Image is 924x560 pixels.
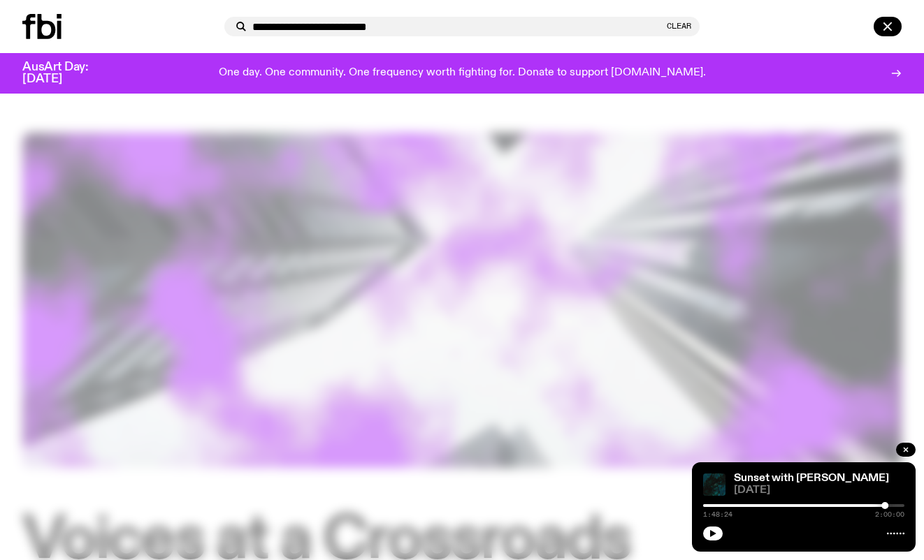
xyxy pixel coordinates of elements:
p: One day. One community. One frequency worth fighting for. Donate to support [DOMAIN_NAME]. [219,67,706,80]
button: Clear [667,22,691,30]
span: 1:48:24 [703,511,732,518]
span: [DATE] [734,485,904,496]
span: 2:00:00 [875,511,904,518]
h3: AusArt Day: [DATE] [22,61,112,85]
a: Sunset with [PERSON_NAME] [734,473,889,484]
